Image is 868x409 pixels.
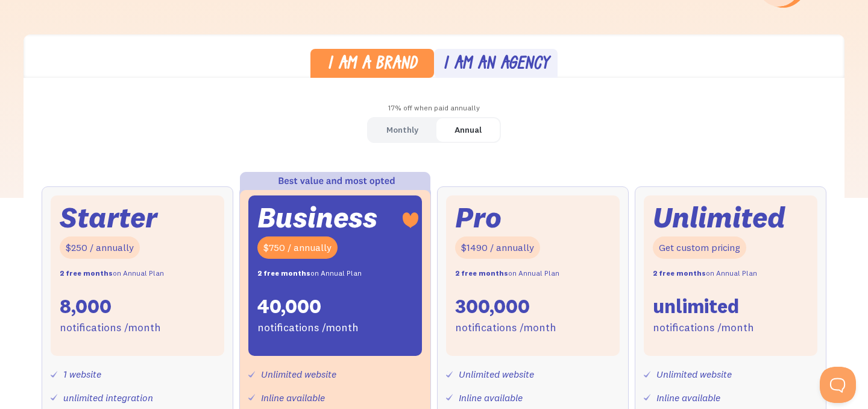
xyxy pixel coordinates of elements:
div: Pro [455,204,502,230]
div: Unlimited [653,204,785,230]
div: Inline available [459,389,523,407]
div: on Annual Plan [455,265,559,282]
div: notifications /month [60,319,161,337]
div: Business [257,204,377,230]
strong: 2 free months [257,268,310,277]
strong: 2 free months [455,268,508,277]
strong: 2 free months [60,268,113,277]
div: 300,000 [455,294,530,319]
div: $250 / annually [60,236,140,259]
div: unlimited integration [63,389,153,407]
div: Unlimited website [261,366,336,383]
div: Inline available [656,389,720,407]
div: 17% off when paid annually [24,100,844,117]
div: Unlimited website [459,366,534,383]
strong: 2 free months [653,268,706,277]
div: 40,000 [257,294,321,319]
div: Starter [60,204,157,230]
div: Get custom pricing [653,236,746,259]
div: $1490 / annually [455,236,540,259]
div: unlimited [653,294,739,319]
div: 8,000 [60,294,112,319]
div: I am a brand [327,56,417,74]
div: Inline available [261,389,325,407]
div: Monthly [386,121,418,139]
div: $750 / annually [257,236,338,259]
div: notifications /month [455,319,556,337]
div: I am an agency [443,56,549,74]
div: on Annual Plan [653,265,757,282]
iframe: Toggle Customer Support [820,367,856,403]
div: Unlimited website [656,366,732,383]
div: on Annual Plan [60,265,164,282]
div: notifications /month [257,319,359,337]
div: 1 website [63,366,101,383]
div: on Annual Plan [257,265,362,282]
div: Annual [454,121,482,139]
div: notifications /month [653,319,754,337]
